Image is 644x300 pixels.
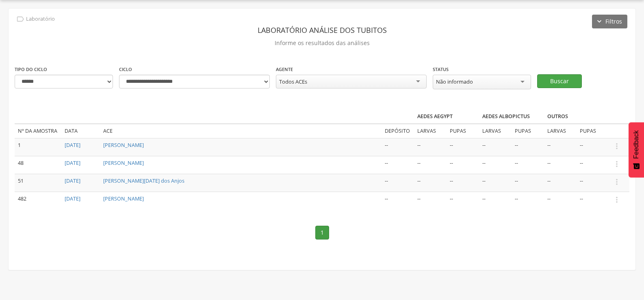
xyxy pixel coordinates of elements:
div: Todos ACEs [279,78,307,85]
td: -- [382,174,414,192]
td: -- [544,174,577,192]
label: Tipo do ciclo [15,66,47,73]
td: -- [544,156,577,174]
td: -- [544,138,577,156]
td: -- [512,192,544,209]
p: Informe os resultados das análises [15,37,629,49]
a: [DATE] [65,177,80,184]
i:  [612,160,621,168]
td: Data [61,124,100,138]
td: -- [414,192,447,209]
td: -- [447,192,479,209]
td: -- [577,192,609,209]
button: Feedback - Mostrar pesquisa [629,122,644,177]
td: -- [414,174,447,192]
td: 51 [15,174,61,192]
i:  [612,177,621,186]
a: [DATE] [65,142,80,149]
td: Larvas [544,124,577,138]
td: 482 [15,192,61,209]
th: Aedes albopictus [479,110,544,124]
td: -- [414,156,447,174]
button: Filtros [592,15,627,28]
label: Status [433,66,449,73]
td: Depósito [382,124,414,138]
td: -- [512,174,544,192]
p: Laboratório [26,16,55,22]
td: -- [544,192,577,209]
a: [DATE] [65,160,80,166]
td: -- [447,156,479,174]
td: -- [479,138,512,156]
button: Buscar [537,74,582,88]
header: Laboratório análise dos tubitos [15,23,629,37]
i:  [612,142,621,151]
td: -- [577,156,609,174]
i:  [16,15,25,24]
a: 1 [315,226,329,240]
td: Pupas [447,124,479,138]
td: Pupas [577,124,609,138]
td: -- [479,192,512,209]
td: -- [382,138,414,156]
td: 48 [15,156,61,174]
a: [PERSON_NAME] [103,195,144,202]
a: [PERSON_NAME] [103,142,144,149]
td: -- [479,156,512,174]
td: -- [414,138,447,156]
th: Outros [544,110,609,124]
td: -- [382,192,414,209]
td: Pupas [512,124,544,138]
a: [PERSON_NAME] [103,160,144,166]
td: Larvas [479,124,512,138]
td: Larvas [414,124,447,138]
i:  [612,195,621,204]
td: -- [512,156,544,174]
td: -- [447,138,479,156]
td: 1 [15,138,61,156]
td: -- [447,174,479,192]
a: [DATE] [65,195,80,202]
div: Não informado [436,78,473,85]
a: [PERSON_NAME][DATE] dos Anjos [103,177,184,184]
td: -- [479,174,512,192]
td: -- [382,156,414,174]
td: ACE [100,124,382,138]
span: Feedback [633,130,640,159]
td: -- [512,138,544,156]
td: -- [577,138,609,156]
td: -- [577,174,609,192]
th: Aedes aegypt [414,110,479,124]
label: Agente [276,66,293,73]
label: Ciclo [119,66,132,73]
td: Nº da amostra [15,124,61,138]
